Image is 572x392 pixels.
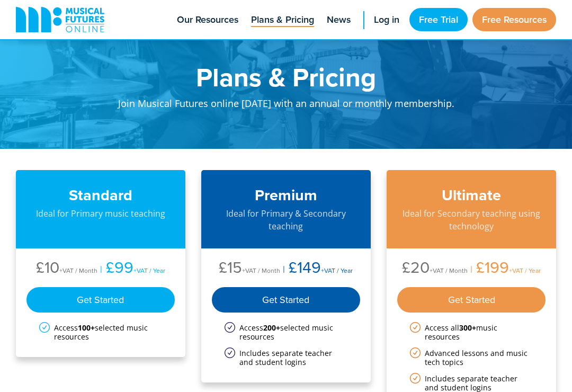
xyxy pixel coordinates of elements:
[410,323,533,341] li: Access all music resources
[225,349,347,367] li: Includes separate teacher and student logins
[397,186,546,204] h3: Ultimate
[397,207,546,233] p: Ideal for Secondary teaching using technology
[79,90,493,122] p: Join Musical Futures online [DATE] with an annual or monthly membership.
[212,287,360,313] div: Get Started
[212,207,360,233] p: Ideal for Primary & Secondary teaching
[26,186,175,204] h3: Standard
[459,323,476,333] strong: 300+
[321,266,353,275] span: +VAT / Year
[410,349,533,367] li: Advanced lessons and music tech topics
[219,259,280,279] li: £15
[397,287,546,313] div: Get Started
[225,323,347,341] li: Access selected music resources
[26,207,175,220] p: Ideal for Primary music teaching
[409,8,468,31] a: Free Trial
[79,64,493,90] h1: Plans & Pricing
[410,374,533,392] li: Includes separate teacher and student logins
[263,323,280,333] strong: 200+
[472,8,556,31] a: Free Resources
[39,323,162,341] li: Access selected music resources
[327,13,351,27] span: News
[59,266,97,275] span: +VAT / Month
[26,287,175,313] div: Get Started
[78,323,95,333] strong: 100+
[280,259,353,279] li: £149
[212,186,360,204] h3: Premium
[177,13,238,27] span: Our Resources
[374,13,399,27] span: Log in
[430,266,468,275] span: +VAT / Month
[468,259,541,279] li: £199
[97,259,165,279] li: £99
[509,266,541,275] span: +VAT / Year
[36,259,97,279] li: £10
[242,266,280,275] span: +VAT / Month
[402,259,468,279] li: £20
[133,266,165,275] span: +VAT / Year
[251,13,314,27] span: Plans & Pricing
